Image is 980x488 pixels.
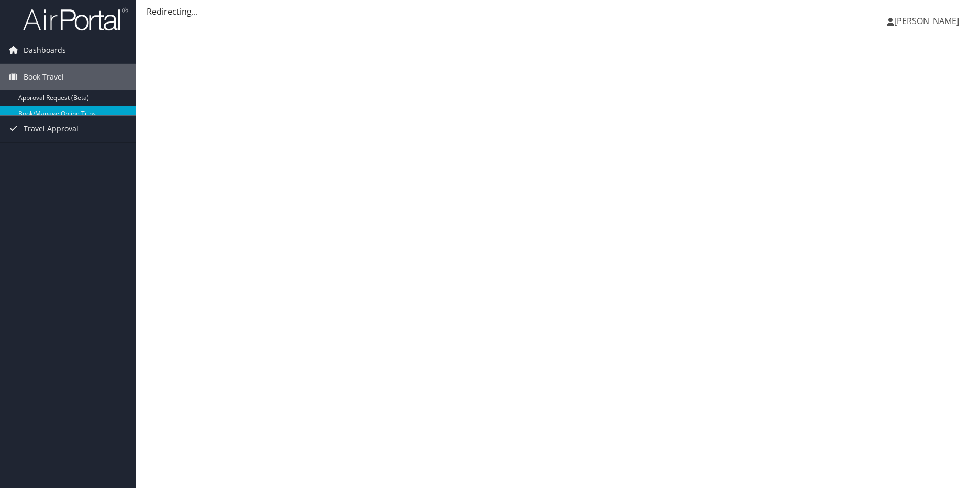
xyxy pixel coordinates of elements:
[24,64,64,90] span: Book Travel
[894,15,959,27] span: [PERSON_NAME]
[23,7,128,31] img: airportal-logo.png
[24,116,79,142] span: Travel Approval
[147,5,970,18] div: Redirecting...
[887,5,970,37] a: [PERSON_NAME]
[24,37,66,63] span: Dashboards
